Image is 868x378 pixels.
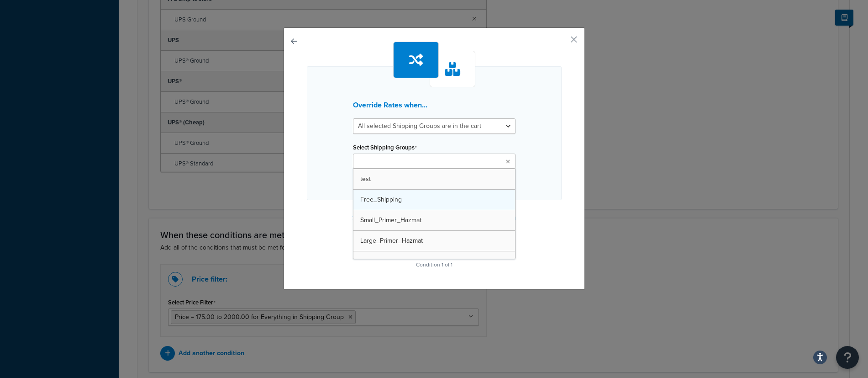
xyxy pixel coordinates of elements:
[353,144,417,151] label: Select Shipping Groups
[350,211,519,225] button: Select Shipping Groups to prevent this rule from applying
[360,195,402,204] span: Free_Shipping
[353,251,515,272] a: NYAllowed
[360,236,423,245] span: Large_Primer_Hazmat
[353,210,515,230] a: Small_Primer_Hazmat
[353,101,516,109] h3: Override Rates when...
[353,169,515,189] a: test
[307,258,562,271] p: Condition 1 of 1
[353,190,515,210] a: Free_Shipping
[360,215,421,225] span: Small_Primer_Hazmat
[360,174,371,184] span: test
[360,256,391,266] span: NYAllowed
[353,231,515,251] a: Large_Primer_Hazmat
